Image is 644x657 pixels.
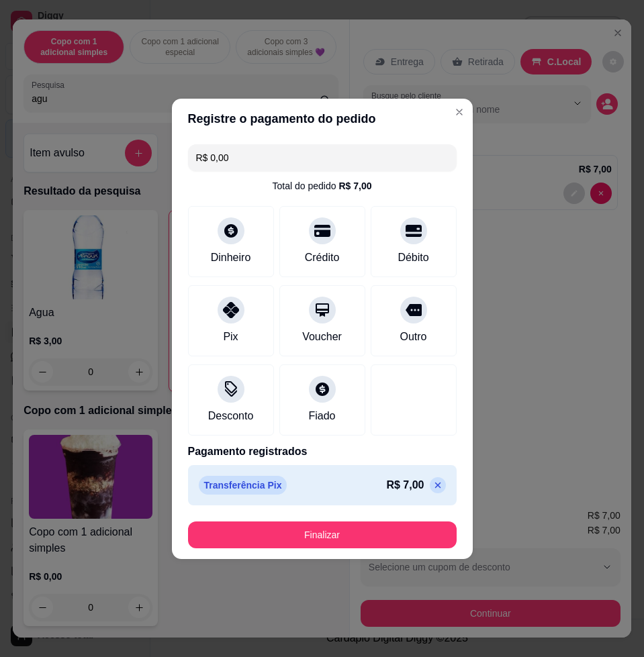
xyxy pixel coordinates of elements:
p: Pagamento registrados [188,444,457,460]
div: Fiado [308,408,335,424]
div: Pix [223,329,238,345]
div: Voucher [302,329,342,345]
p: R$ 7,00 [386,477,424,493]
div: R$ 7,00 [338,179,371,193]
div: Crédito [305,250,340,266]
header: Registre o pagamento do pedido [172,99,473,139]
div: Outro [400,329,426,345]
button: Close [449,101,470,123]
button: Finalizar [188,521,457,548]
div: Débito [398,250,428,266]
p: Transferência Pix [199,476,287,495]
div: Total do pedido [272,179,371,193]
div: Dinheiro [211,250,251,266]
div: Desconto [208,408,254,424]
input: Ex.: hambúrguer de cordeiro [196,144,449,171]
